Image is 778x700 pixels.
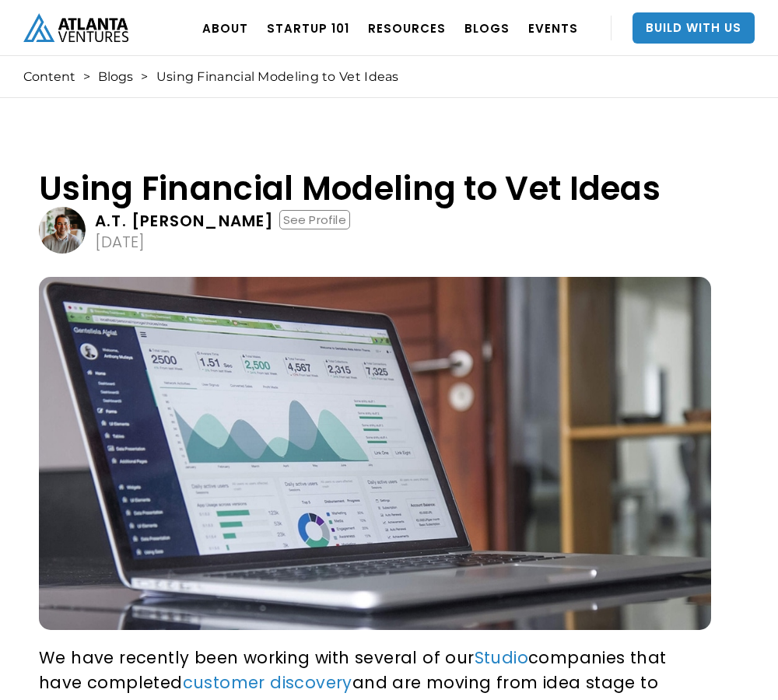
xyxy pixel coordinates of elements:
a: Build With Us [633,12,755,44]
div: [DATE] [95,234,145,250]
a: BLOGS [464,6,510,50]
a: RESOURCES [368,6,446,50]
div: > [83,69,90,85]
a: Studio [475,646,528,669]
a: Blogs [98,69,133,85]
div: A.T. [PERSON_NAME] [95,213,275,229]
a: ABOUT [202,6,248,50]
a: Startup 101 [267,6,349,50]
a: Content [23,69,75,85]
a: EVENTS [528,6,578,50]
div: > [141,69,148,85]
a: customer discovery [183,671,352,694]
h1: Using Financial Modeling to Vet Ideas [39,170,711,207]
a: A.T. [PERSON_NAME]See Profile[DATE] [39,207,711,254]
div: Using Financial Modeling to Vet Ideas [156,69,399,85]
div: See Profile [279,210,350,229]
